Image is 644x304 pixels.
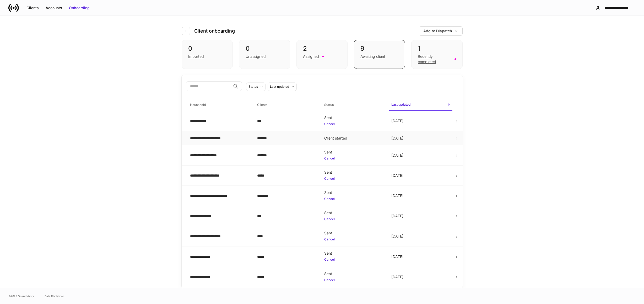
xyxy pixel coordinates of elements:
div: Sent [324,251,383,256]
button: Cancel [324,156,335,161]
td: [DATE] [387,165,454,186]
button: Cancel [324,237,335,242]
div: Imported [188,54,204,59]
span: Household [188,100,251,110]
button: Cancel [324,196,335,202]
td: [DATE] [387,131,454,145]
div: 1 [418,44,456,53]
h6: Clients [257,102,267,107]
div: 1Recently completed [411,40,462,69]
div: Unassigned [246,54,266,59]
div: 0 [246,44,284,53]
button: Cancel [324,277,335,283]
div: 0Imported [182,40,233,69]
div: Add to Dispatch [423,28,452,34]
div: Sent [324,170,383,175]
button: Accounts [42,4,66,12]
h6: Household [190,102,206,107]
td: [DATE] [387,267,454,287]
h4: Client onboarding [194,28,235,34]
button: Add to Dispatch [419,26,463,36]
h6: Last updated [391,102,410,107]
button: Clients [23,4,42,12]
h6: Status [324,102,334,107]
span: © 2025 OneAdvisory [8,294,34,298]
td: [DATE] [387,226,454,246]
div: Status [248,84,258,89]
div: 0 [188,44,226,53]
div: Recently completed [418,54,451,64]
td: [DATE] [387,206,454,226]
div: Assigned [303,54,319,59]
div: 2Assigned [296,40,348,69]
div: Last updated [270,84,289,89]
div: 2 [303,44,341,53]
div: Sent [324,150,383,155]
div: Sent [324,230,383,236]
div: Accounts [46,5,62,11]
div: Awaiting client [360,54,385,59]
a: Data Disclaimer [45,294,64,298]
td: [DATE] [387,111,454,131]
button: Status [246,83,266,91]
td: Client started [320,131,387,145]
button: Cancel [324,217,335,222]
span: Last updated [389,99,452,111]
button: Cancel [324,257,335,262]
div: 9 [360,44,398,53]
button: Last updated [268,83,297,91]
td: [DATE] [387,246,454,267]
div: 0Unassigned [239,40,290,69]
span: Clients [255,100,318,110]
button: Cancel [324,176,335,181]
td: [DATE] [387,145,454,165]
button: Cancel [324,121,335,127]
td: [DATE] [387,186,454,206]
button: Onboarding [66,4,93,12]
span: Status [322,100,385,110]
div: Clients [26,5,39,11]
div: Sent [324,210,383,215]
div: Sent [324,271,383,276]
div: 9Awaiting client [354,40,405,69]
div: Sent [324,190,383,195]
div: Onboarding [69,5,90,11]
div: Sent [324,115,383,120]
